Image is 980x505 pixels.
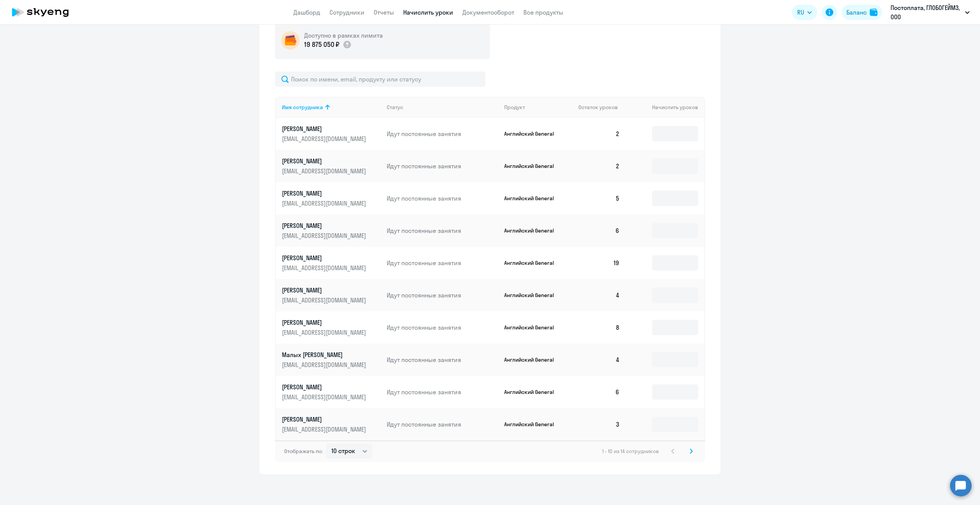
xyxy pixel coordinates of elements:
p: Идут постоянные занятия [387,388,498,396]
td: 3 [572,408,626,440]
a: [PERSON_NAME][EMAIL_ADDRESS][DOMAIN_NAME] [282,286,381,304]
p: [EMAIL_ADDRESS][DOMAIN_NAME] [282,360,368,369]
p: [PERSON_NAME] [282,221,368,230]
p: Идут постоянные занятия [387,226,498,235]
p: Английский General [504,227,562,234]
td: 2 [572,118,626,150]
p: [PERSON_NAME] [282,383,368,391]
td: 2 [572,150,626,182]
div: Остаток уроков [578,104,626,111]
span: 1 - 10 из 14 сотрудников [602,448,659,455]
p: Малых [PERSON_NAME] [282,351,368,359]
p: Английский General [504,195,562,202]
p: Английский General [504,421,562,428]
p: [PERSON_NAME] [282,318,368,327]
p: Идут постоянные занятия [387,420,498,429]
p: [EMAIL_ADDRESS][DOMAIN_NAME] [282,167,368,175]
p: Английский General [504,324,562,331]
p: [EMAIL_ADDRESS][DOMAIN_NAME] [282,231,368,240]
p: Идут постоянные занятия [387,259,498,267]
p: Постоплата, ГЛОБОГЕЙМЗ, ООО [891,3,962,22]
p: Английский General [504,356,562,363]
p: Английский General [504,130,562,137]
button: Балансbalance [842,5,882,20]
th: Начислить уроков [626,97,704,118]
a: [PERSON_NAME][EMAIL_ADDRESS][DOMAIN_NAME] [282,254,381,272]
p: Идут постоянные занятия [387,323,498,332]
td: 6 [572,376,626,408]
p: Английский General [504,389,562,395]
p: Английский General [504,292,562,299]
p: [PERSON_NAME] [282,415,368,424]
p: Идут постоянные занятия [387,162,498,170]
td: 19 [572,247,626,279]
p: [PERSON_NAME] [282,286,368,294]
p: [EMAIL_ADDRESS][DOMAIN_NAME] [282,135,368,143]
p: Идут постоянные занятия [387,194,498,203]
p: Идут постоянные занятия [387,130,498,138]
p: [EMAIL_ADDRESS][DOMAIN_NAME] [282,199,368,208]
p: [EMAIL_ADDRESS][DOMAIN_NAME] [282,264,368,272]
a: Все продукты [523,8,563,16]
a: Документооборот [462,8,514,16]
span: Отображать по: [284,448,323,455]
p: [PERSON_NAME] [282,189,368,198]
h5: Доступно в рамках лимита [304,31,383,40]
div: Продукт [504,104,573,111]
a: [PERSON_NAME][EMAIL_ADDRESS][DOMAIN_NAME] [282,221,381,240]
span: RU [797,8,804,17]
a: Отчеты [374,8,394,16]
a: [PERSON_NAME][EMAIL_ADDRESS][DOMAIN_NAME] [282,157,381,175]
td: 6 [572,214,626,247]
a: Дашборд [293,8,320,16]
p: Идут постоянные занятия [387,355,498,364]
td: 8 [572,311,626,344]
input: Поиск по имени, email, продукту или статусу [275,71,485,87]
button: RU [792,5,817,20]
button: Постоплата, ГЛОБОГЕЙМЗ, ООО [887,3,973,22]
div: Баланс [846,8,867,17]
img: balance [870,8,877,16]
div: Имя сотрудника [282,104,323,111]
div: Продукт [504,104,525,111]
a: Сотрудники [329,8,364,16]
p: [PERSON_NAME] [282,125,368,133]
p: [PERSON_NAME] [282,254,368,262]
a: [PERSON_NAME][EMAIL_ADDRESS][DOMAIN_NAME] [282,189,381,208]
p: [EMAIL_ADDRESS][DOMAIN_NAME] [282,425,368,434]
td: 4 [572,279,626,311]
p: Английский General [504,259,562,266]
a: [PERSON_NAME][EMAIL_ADDRESS][DOMAIN_NAME] [282,125,381,143]
div: Статус [387,104,403,111]
p: [PERSON_NAME] [282,157,368,165]
a: [PERSON_NAME][EMAIL_ADDRESS][DOMAIN_NAME] [282,318,381,337]
a: [PERSON_NAME][EMAIL_ADDRESS][DOMAIN_NAME] [282,383,381,401]
p: Английский General [504,163,562,169]
td: 5 [572,182,626,214]
span: Остаток уроков [578,104,618,111]
a: Начислить уроки [403,8,453,16]
div: Статус [387,104,498,111]
p: [EMAIL_ADDRESS][DOMAIN_NAME] [282,393,368,401]
img: wallet-circle.png [281,31,300,50]
a: [PERSON_NAME][EMAIL_ADDRESS][DOMAIN_NAME] [282,415,381,434]
a: Малых [PERSON_NAME][EMAIL_ADDRESS][DOMAIN_NAME] [282,351,381,369]
p: 19 875 050 ₽ [304,40,339,50]
td: 4 [572,344,626,376]
p: Идут постоянные занятия [387,291,498,299]
p: [EMAIL_ADDRESS][DOMAIN_NAME] [282,296,368,304]
div: Имя сотрудника [282,104,381,111]
p: [EMAIL_ADDRESS][DOMAIN_NAME] [282,328,368,337]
